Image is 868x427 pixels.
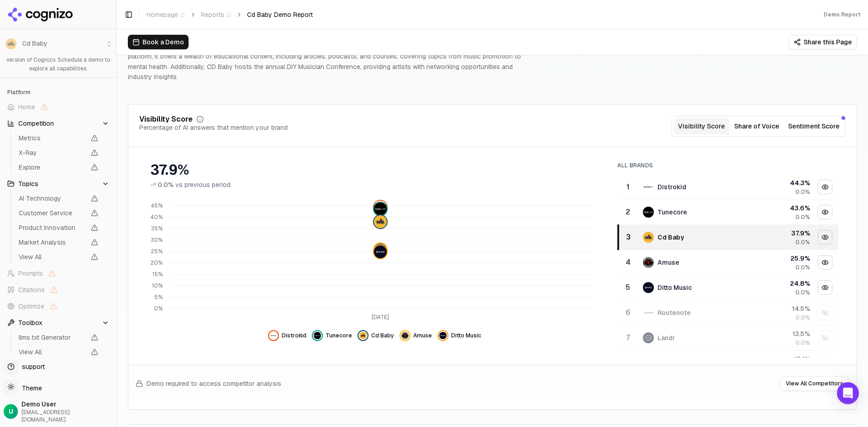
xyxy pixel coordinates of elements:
[150,259,163,267] tspan: 20%
[19,252,85,262] span: View All
[753,254,810,263] div: 25.9 %
[643,282,654,293] img: ditto music
[753,178,810,187] div: 44.3 %
[401,332,409,339] img: amuse
[151,236,163,244] tspan: 30%
[374,201,387,213] img: distrokid
[358,330,394,341] button: Hide cd baby data
[622,207,634,218] div: 2
[21,400,113,409] span: Demo User
[618,275,838,300] tr: 5ditto musicDitto Music24.8%0.0%Hide ditto music data
[818,356,832,370] button: Show submithub data
[643,207,654,218] img: tunecore
[658,182,686,192] div: Distrokid
[150,162,599,178] div: 37.9%
[19,148,85,157] span: X-Ray
[658,208,687,217] div: Tunecore
[780,376,849,391] button: View All Competitors
[658,233,684,242] div: Cd Baby
[643,332,654,343] img: landr
[270,332,277,339] img: distrokid
[413,332,432,339] span: Amuse
[818,255,832,270] button: Hide amuse data
[19,223,85,232] span: Product Innovation
[622,307,634,318] div: 6
[643,307,654,318] img: routenote
[795,188,810,196] span: 0.0%
[154,305,163,312] tspan: 0%
[147,379,281,388] span: Demo required to access competitor analysis
[451,332,481,339] span: Ditto Music
[4,315,113,330] button: Toolbox
[151,202,163,209] tspan: 45%
[818,205,832,219] button: Hide tunecore data
[359,332,367,339] img: cd baby
[151,225,163,232] tspan: 35%
[658,283,692,292] div: Ditto Music
[618,300,838,326] tr: 6routenoteRoutenote14.5%0.0%Show routenote data
[784,118,843,134] button: Sentiment Score
[282,332,306,339] span: Distrokid
[753,354,810,363] div: 13.1 %
[643,232,654,243] img: cd baby
[622,257,634,268] div: 4
[18,179,38,188] span: Topics
[753,329,810,338] div: 13.5 %
[824,11,861,18] div: Demo Report
[753,203,810,213] div: 43.6 %
[374,243,387,256] img: amuse
[128,35,189,49] button: Book a Demo
[818,305,832,320] button: Show routenote data
[795,314,810,321] span: 0.0%
[789,35,857,49] button: Share this Page
[18,362,45,371] span: support
[618,200,838,225] tr: 2tunecoreTunecore43.6%0.0%Hide tunecore data
[795,289,810,296] span: 0.0%
[622,181,634,192] div: 1
[795,264,810,271] span: 0.0%
[201,10,231,19] span: Reports
[151,248,163,255] tspan: 25%
[153,271,163,278] tspan: 15%
[371,332,394,339] span: Cd Baby
[4,116,113,131] button: Competition
[753,304,810,313] div: 14.5 %
[139,123,288,132] div: Percentage of AI answers that mention your brand
[19,238,85,247] span: Market Analysis
[4,176,113,191] button: Topics
[618,351,838,376] tr: 13.1%Show submithub data
[19,347,85,357] span: View All
[674,118,729,134] button: Visibility Score
[147,10,185,19] span: Homepage
[618,250,838,275] tr: 4amuseAmuse25.9%0.0%Hide amuse data
[374,246,387,258] img: ditto music
[312,330,352,341] button: Hide tunecore data
[18,384,42,392] span: Theme
[150,213,163,221] tspan: 40%
[19,194,85,203] span: AI Technology
[374,215,387,228] img: cd baby
[818,280,832,295] button: Hide ditto music data
[658,308,691,317] div: Routenote
[837,382,859,404] div: Open Intercom Messenger
[622,282,634,293] div: 5
[326,332,352,339] span: Tunecore
[617,162,838,169] div: All Brands
[247,10,313,19] span: Cd Baby Demo Report
[19,208,85,218] span: Customer Service
[18,102,35,112] span: Home
[175,180,231,189] span: vs previous period
[18,318,42,327] span: Toolbox
[4,85,113,100] div: Platform
[268,330,306,341] button: Hide distrokid data
[128,41,537,82] p: CD Baby is a digital music distributor and online resource hub dedicated to empowering independen...
[18,269,43,278] span: Prompts
[152,282,163,289] tspan: 10%
[818,331,832,345] button: Show landr data
[437,330,481,341] button: Hide ditto music data
[622,332,634,343] div: 7
[643,257,654,268] img: amuse
[729,118,784,134] button: Share of Voice
[18,119,54,128] span: Competition
[19,333,85,342] span: llms.txt Generator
